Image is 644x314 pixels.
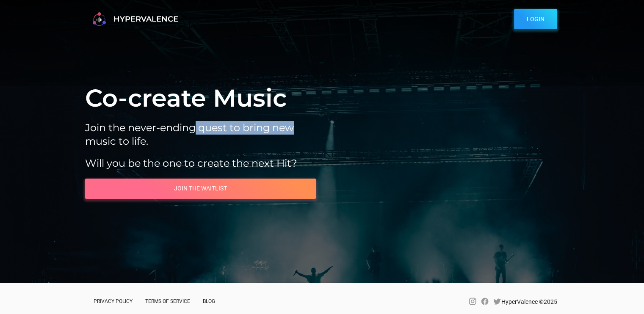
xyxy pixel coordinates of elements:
[85,121,316,148] h5: Join the never-ending quest to bring new music to life.
[139,292,196,311] a: Terms of Service
[514,9,557,29] button: LOGIN
[85,157,316,170] h5: Will you be the one to create the next Hit?
[468,289,557,312] div: HyperValence © 2025
[527,14,544,25] span: LOGIN
[98,183,303,194] span: Join The Waitlist
[85,185,316,191] a: Join The Waitlist
[85,83,287,113] strong: Co-create Music
[91,12,192,25] span: HYPERVALENCE
[85,179,316,199] button: Join The Waitlist
[87,292,139,311] a: Privacy Policy
[196,292,221,311] a: Blog
[93,12,106,25] img: logo.png
[87,10,196,28] button: HYPERVALENCE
